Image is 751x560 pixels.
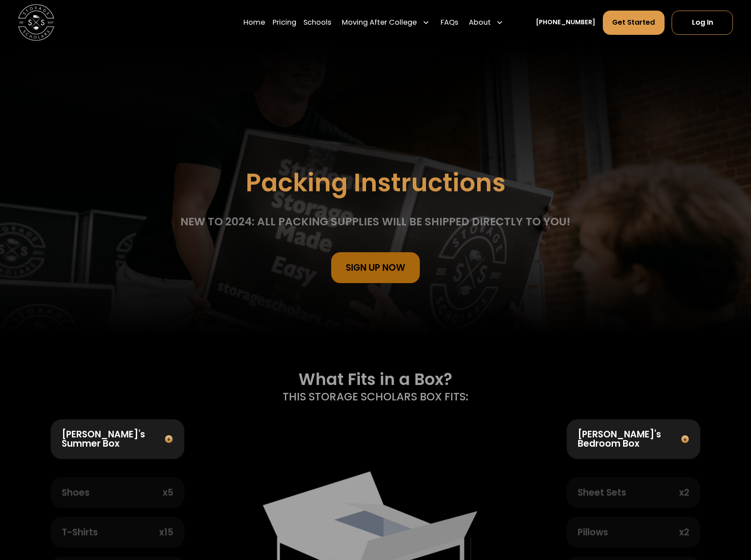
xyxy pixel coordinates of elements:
[246,169,506,196] h1: Packing Instructions
[536,18,595,27] a: [PHONE_NUMBER]
[243,10,265,35] a: Home
[603,11,665,35] a: Get Started
[62,528,98,537] div: T-Shirts
[303,10,331,35] a: Schools
[346,263,405,272] div: sign Up Now
[578,528,608,537] div: Pillows
[441,10,458,35] a: FAQs
[163,488,173,497] div: x5
[273,10,296,35] a: Pricing
[465,10,507,35] div: About
[578,430,680,448] div: [PERSON_NAME]'s Bedroom Box
[342,17,417,28] div: Moving After College
[338,10,433,35] div: Moving After College
[159,528,173,537] div: x15
[578,488,626,497] div: Sheet Sets
[469,17,491,28] div: About
[299,370,452,389] h2: What Fits in a Box?
[331,252,419,283] a: sign Up Now
[679,528,689,537] div: x2
[283,389,468,405] p: THIS STORAGE SCHOLARS BOX FITS:
[18,4,54,41] img: Storage Scholars main logo
[181,214,571,229] div: NEW TO 2024: All packing supplies will be shipped directly to you!
[62,488,90,497] div: Shoes
[679,488,689,497] div: x2
[672,11,733,35] a: Log In
[62,430,164,448] div: [PERSON_NAME]'s Summer Box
